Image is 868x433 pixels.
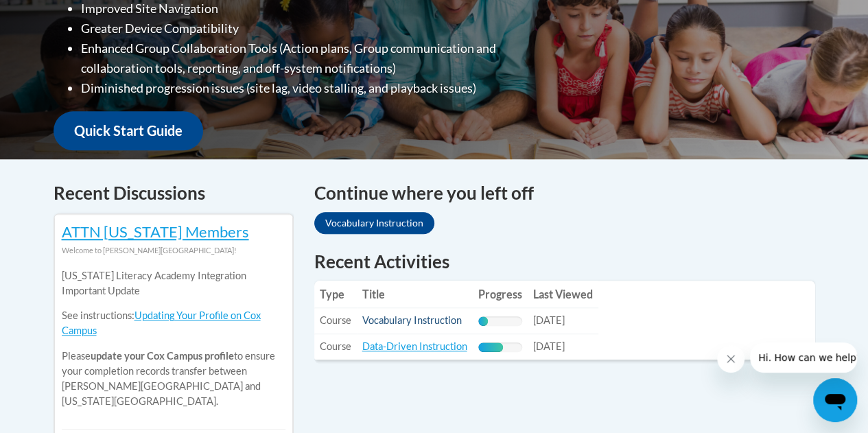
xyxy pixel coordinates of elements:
[473,281,528,308] th: Progress
[54,111,203,150] a: Quick Start Guide
[314,249,815,274] h1: Recent Activities
[320,340,351,352] span: Course
[314,281,357,308] th: Type
[62,258,285,419] div: Please to ensure your completion records transfer between [PERSON_NAME][GEOGRAPHIC_DATA] and [US_...
[91,350,234,362] b: update your Cox Campus profile
[357,281,473,308] th: Title
[54,180,294,207] h4: Recent Discussions
[62,308,285,338] p: See instructions:
[62,309,261,336] a: Updating Your Profile on Cox Campus
[320,314,351,326] span: Course
[362,314,462,326] a: Vocabulary Instruction
[813,378,857,422] iframe: Button to launch messaging window
[62,222,249,241] a: ATTN [US_STATE] Members
[62,268,285,299] p: [US_STATE] Literacy Academy Integration Important Update
[528,281,598,308] th: Last Viewed
[750,342,857,373] iframe: Message from company
[81,78,551,98] li: Diminished progression issues (site lag, video stalling, and playback issues)
[533,340,565,352] span: [DATE]
[314,180,815,207] h4: Continue where you left off
[478,342,503,352] div: Progress, %
[478,316,489,326] div: Progress, %
[62,243,285,258] div: Welcome to [PERSON_NAME][GEOGRAPHIC_DATA]!
[8,10,111,21] span: Hi. How can we help?
[81,19,551,38] li: Greater Device Compatibility
[717,345,744,373] iframe: Close message
[81,38,551,78] li: Enhanced Group Collaboration Tools (Action plans, Group communication and collaboration tools, re...
[314,212,434,234] a: Vocabulary Instruction
[533,314,565,326] span: [DATE]
[362,340,467,352] a: Data-Driven Instruction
